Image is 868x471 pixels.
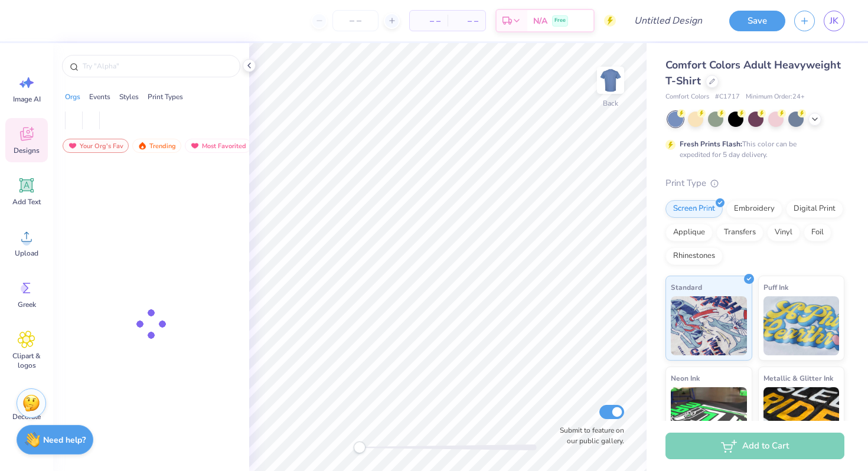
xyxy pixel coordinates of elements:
input: – – [332,10,378,31]
img: trending.gif [138,142,147,150]
div: Print Types [148,91,183,102]
div: Digital Print [786,200,843,218]
img: Back [599,68,622,92]
span: Greek [18,300,36,309]
button: Save [729,11,785,31]
span: Add Text [12,197,41,207]
input: Untitled Design [625,9,712,32]
div: Most Favorited [185,139,252,153]
span: # C1717 [715,92,740,102]
span: Free [554,17,566,25]
div: Styles [119,91,139,102]
div: Trending [132,139,181,153]
div: This color can be expedited for 5 day delivery. [680,139,825,160]
img: most_fav.gif [190,142,200,150]
span: Puff Ink [763,281,788,293]
span: Image AI [13,94,41,104]
span: – – [417,15,440,27]
img: Standard [671,296,747,355]
span: Standard [671,281,702,293]
span: Upload [15,248,38,258]
div: Rhinestones [665,247,723,265]
span: Clipart & logos [7,351,46,370]
span: Comfort Colors Adult Heavyweight T-Shirt [665,58,841,88]
span: N/A [533,15,547,27]
div: Transfers [716,224,763,241]
div: Foil [804,224,831,241]
strong: Fresh Prints Flash: [680,139,742,149]
a: JK [824,11,844,31]
strong: Need help? [43,434,86,446]
div: Screen Print [665,200,723,218]
img: Metallic & Glitter Ink [763,387,840,446]
span: Decorate [12,412,41,421]
label: Submit to feature on our public gallery. [553,425,624,446]
div: Applique [665,224,713,241]
span: Designs [14,146,40,155]
span: JK [830,14,838,28]
img: Puff Ink [763,296,840,355]
div: Events [89,91,110,102]
div: Back [603,98,618,109]
span: Minimum Order: 24 + [746,92,805,102]
img: most_fav.gif [68,142,77,150]
div: Accessibility label [354,441,366,453]
span: Neon Ink [671,372,700,384]
div: Your Org's Fav [63,139,129,153]
span: – – [455,15,478,27]
div: Print Type [665,176,844,190]
span: Metallic & Glitter Ink [763,372,833,384]
div: Orgs [65,91,80,102]
div: Embroidery [726,200,782,218]
input: Try "Alpha" [81,60,233,72]
img: Neon Ink [671,387,747,446]
div: Vinyl [767,224,800,241]
span: Comfort Colors [665,92,709,102]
